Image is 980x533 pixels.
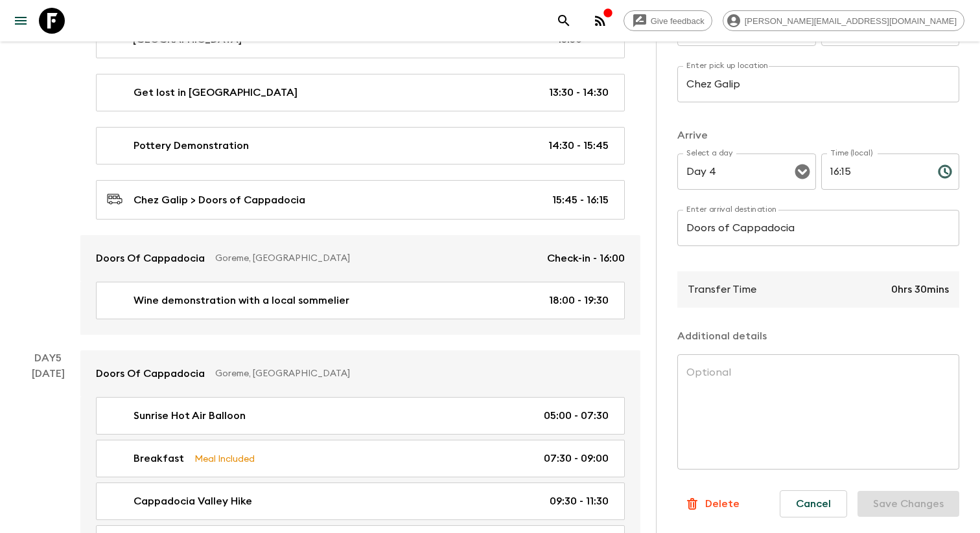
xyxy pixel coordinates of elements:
p: Cappadocia Valley Hike [134,493,252,509]
p: Arrive [677,128,959,143]
input: hh:mm [821,153,927,190]
p: Check-in - 16:00 [547,251,625,266]
p: 09:30 - 11:30 [550,493,609,509]
p: Breakfast [134,451,184,466]
a: BreakfastMeal Included07:30 - 09:00 [96,440,625,477]
button: Delete [677,491,747,517]
p: 05:00 - 07:30 [544,408,609,424]
p: Chez Galip > Doors of Cappadocia [134,192,305,208]
p: 14:30 - 15:45 [548,138,609,153]
p: Doors Of Cappadocia [96,251,205,266]
label: Enter pick up location [686,60,769,71]
button: Cancel [780,490,847,517]
span: [PERSON_NAME][EMAIL_ADDRESS][DOMAIN_NAME] [738,16,964,26]
p: Get lost in [GEOGRAPHIC_DATA] [134,85,297,100]
p: Additional details [677,328,959,344]
p: Delete [705,496,740,512]
button: menu [8,8,34,34]
label: Select a day [686,148,732,159]
a: Wine demonstration with a local sommelier18:00 - 19:30 [96,282,625,319]
a: Cappadocia Valley Hike09:30 - 11:30 [96,482,625,520]
label: Time (local) [830,148,872,159]
p: Day 5 [16,350,80,366]
p: Transfer Time [688,282,756,297]
button: search adventures [551,8,577,34]
p: Sunrise Hot Air Balloon [134,408,246,424]
p: Wine demonstration with a local sommelier [134,293,349,308]
label: Enter arrival destination [686,204,777,215]
a: Give feedback [624,10,712,31]
p: 07:30 - 09:00 [544,451,609,466]
p: 15:45 - 16:15 [552,192,609,208]
p: Goreme, [GEOGRAPHIC_DATA] [215,367,614,380]
a: Sunrise Hot Air Balloon05:00 - 07:30 [96,397,625,435]
p: Doors Of Cappadocia [96,366,205,381]
p: 13:30 - 14:30 [549,85,609,100]
span: Give feedback [644,16,712,26]
button: Open [793,163,811,181]
div: [PERSON_NAME][EMAIL_ADDRESS][DOMAIN_NAME] [723,10,964,31]
a: Pottery Demonstration14:30 - 15:45 [96,127,625,164]
p: Goreme, [GEOGRAPHIC_DATA] [215,252,537,265]
p: Pottery Demonstration [134,138,249,153]
p: 0hrs 30mins [891,282,949,297]
p: 18:00 - 19:30 [549,293,609,308]
p: Meal Included [194,451,255,466]
a: Doors Of CappadociaGoreme, [GEOGRAPHIC_DATA] [80,350,640,397]
a: Get lost in [GEOGRAPHIC_DATA]13:30 - 14:30 [96,74,625,111]
a: Doors Of CappadociaGoreme, [GEOGRAPHIC_DATA]Check-in - 16:00 [80,235,640,282]
a: Chez Galip > Doors of Cappadocia15:45 - 16:15 [96,180,625,220]
button: Choose time, selected time is 4:15 PM [932,159,958,185]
